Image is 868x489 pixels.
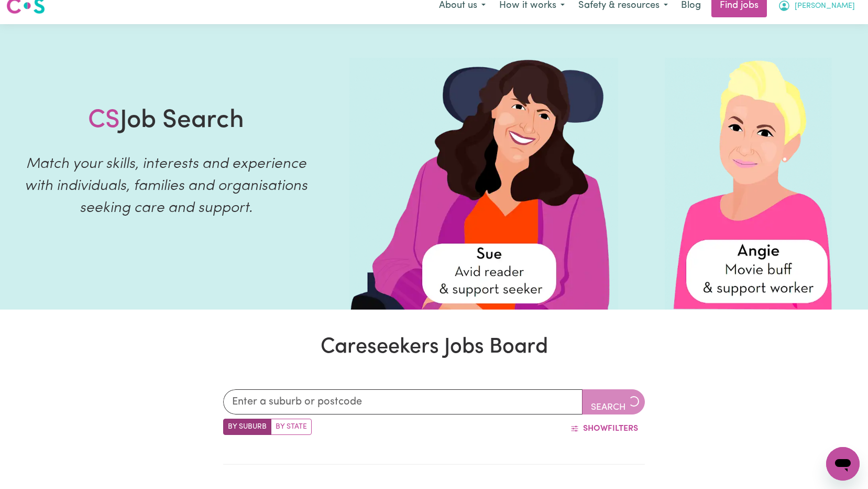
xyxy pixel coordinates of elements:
p: Match your skills, interests and experience with individuals, families and organisations seeking ... [13,153,320,219]
span: Show [583,424,608,433]
iframe: Button to launch messaging window, conversation in progress [826,447,860,481]
label: Search by state [271,419,312,435]
button: ShowFilters [564,419,645,439]
label: Search by suburb/post code [223,419,271,435]
span: [PERSON_NAME] [795,1,855,12]
span: CS [88,108,120,133]
input: Enter a suburb or postcode [223,389,583,414]
h1: Job Search [88,106,244,136]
